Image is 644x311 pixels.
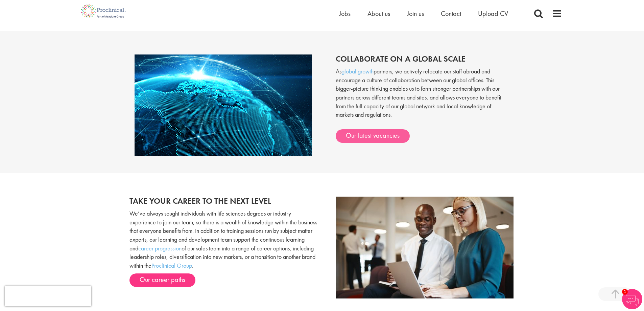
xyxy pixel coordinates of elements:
a: Join us [407,9,424,18]
a: global growth [341,67,374,75]
p: We’ve always sought individuals with life sciences degrees or industry experience to join our tea... [129,209,317,270]
a: Upload CV [478,9,508,18]
img: Chatbot [622,289,642,309]
a: Contact [441,9,461,18]
a: Our career paths [129,273,195,287]
span: 1 [622,289,628,295]
a: About us [367,9,390,18]
h2: Collaborate on a global scale [336,54,510,63]
a: Our latest vacancies [336,129,410,143]
a: Proclinical Group [151,262,192,269]
h2: Take your career to the next level [129,197,317,205]
iframe: reCAPTCHA [5,286,91,306]
a: career progression [138,244,182,252]
p: As partners, we actively relocate our staff abroad and encourage a culture of collaboration betwe... [336,67,510,126]
a: Jobs [339,9,351,18]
